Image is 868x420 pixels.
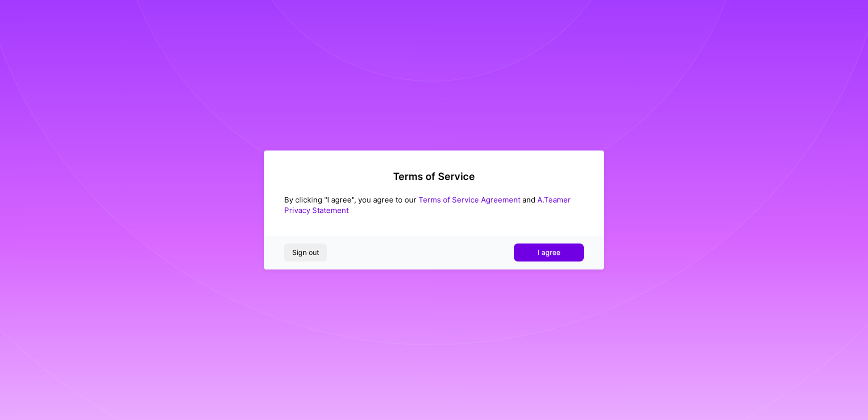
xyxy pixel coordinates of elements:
[284,194,584,215] div: By clicking "I agree", you agree to our and
[514,243,584,261] button: I agree
[419,195,520,204] a: Terms of Service Agreement
[284,170,584,182] h2: Terms of Service
[284,243,327,261] button: Sign out
[537,247,560,257] span: I agree
[292,247,319,257] span: Sign out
